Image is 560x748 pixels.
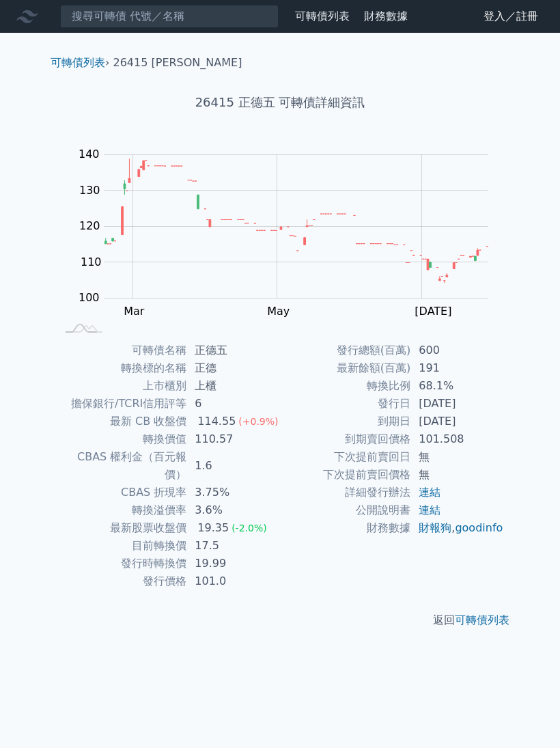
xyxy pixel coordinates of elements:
[56,395,186,413] td: 擔保銀行/TCRI信用評等
[419,486,440,499] a: 連結
[186,377,280,395] td: 上櫃
[280,519,410,537] td: 財務數據
[56,572,186,590] td: 發行價格
[419,503,440,516] a: 連結
[410,430,504,448] td: 101.508
[455,613,509,626] a: 可轉債列表
[56,430,186,448] td: 轉換價值
[473,5,549,27] a: 登入／註冊
[410,413,504,430] td: [DATE]
[51,55,109,71] li: ›
[186,555,280,572] td: 19.99
[410,519,504,537] td: ,
[56,501,186,519] td: 轉換溢價率
[415,305,451,318] tspan: [DATE]
[295,10,350,23] a: 可轉債列表
[410,466,504,484] td: 無
[195,519,232,537] div: 19.35
[410,395,504,413] td: [DATE]
[186,342,280,359] td: 正德五
[40,93,520,112] h1: 26415 正德五 可轉債詳細資訊
[186,501,280,519] td: 3.6%
[124,305,145,318] tspan: Mar
[60,5,279,28] input: 搜尋可轉債 代號／名稱
[410,377,504,395] td: 68.1%
[56,377,186,395] td: 上市櫃別
[280,377,410,395] td: 轉換比例
[56,537,186,555] td: 目前轉換價
[56,555,186,572] td: 發行時轉換價
[267,305,290,318] tspan: May
[56,484,186,501] td: CBAS 折現率
[56,519,186,537] td: 最新股票收盤價
[410,342,504,359] td: 600
[280,359,410,377] td: 最新餘額(百萬)
[410,359,504,377] td: 191
[280,413,410,430] td: 到期日
[280,342,410,359] td: 發行總額(百萬)
[238,416,278,427] span: (+0.9%)
[79,184,100,197] tspan: 130
[364,10,408,23] a: 財務數據
[79,219,100,232] tspan: 120
[186,448,280,484] td: 1.6
[56,413,186,430] td: 最新 CB 收盤價
[186,395,280,413] td: 6
[455,521,503,534] a: goodinfo
[186,572,280,590] td: 101.0
[186,359,280,377] td: 正德
[56,342,186,359] td: 可轉債名稱
[280,395,410,413] td: 發行日
[280,466,410,484] td: 下次提前賣回價格
[51,56,105,69] a: 可轉債列表
[186,430,280,448] td: 110.57
[280,448,410,466] td: 下次提前賣回日
[186,537,280,555] td: 17.5
[40,612,520,628] p: 返回
[113,55,242,71] li: 26415 [PERSON_NAME]
[72,148,509,318] g: Chart
[81,255,102,268] tspan: 110
[56,359,186,377] td: 轉換標的名稱
[56,448,186,484] td: CBAS 權利金（百元報價）
[186,484,280,501] td: 3.75%
[419,521,451,534] a: 財報狗
[79,291,100,304] tspan: 100
[232,523,267,534] span: (-2.0%)
[79,148,100,161] tspan: 140
[410,448,504,466] td: 無
[195,413,238,430] div: 114.55
[280,501,410,519] td: 公開說明書
[280,430,410,448] td: 到期賣回價格
[280,484,410,501] td: 詳細發行辦法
